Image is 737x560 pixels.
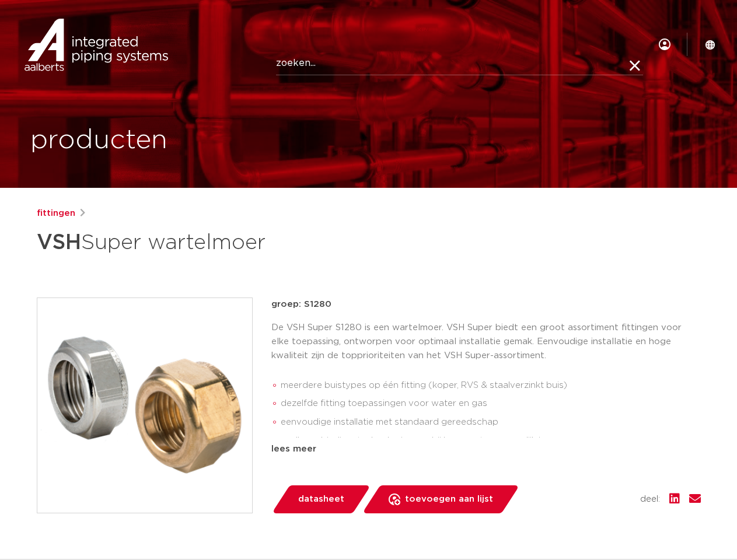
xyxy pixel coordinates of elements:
p: groep: S1280 [271,297,701,311]
li: dezelfde fitting toepassingen voor water en gas [281,394,701,413]
div: lees meer [271,442,701,456]
img: Product Image for VSH Super wartelmoer [37,298,252,513]
span: datasheet [298,490,344,509]
li: eenvoudige installatie met standaard gereedschap [281,413,701,432]
p: De VSH Super S1280 is een wartelmoer. VSH Super biedt een groot assortiment fittingen voor elke t... [271,321,701,363]
h1: producten [30,122,167,159]
li: snelle verbindingstechnologie waarbij her-montage mogelijk is [281,432,701,450]
h1: Super wartelmoer [37,225,475,260]
strong: VSH [37,232,81,253]
span: deel: [640,492,660,506]
li: meerdere buistypes op één fitting (koper, RVS & staalverzinkt buis) [281,376,701,395]
a: datasheet [271,485,371,513]
input: zoeken... [276,52,643,75]
a: fittingen [37,206,75,220]
span: toevoegen aan lijst [405,490,493,509]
